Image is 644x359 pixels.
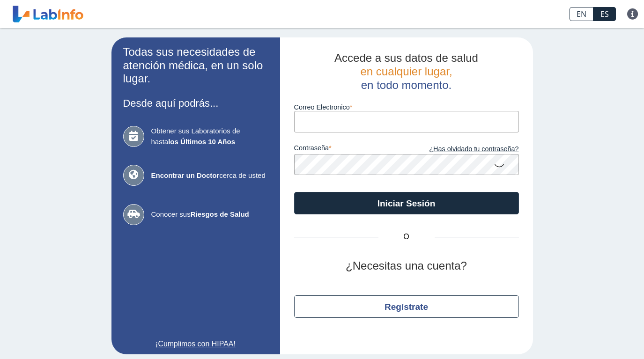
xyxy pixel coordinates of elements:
[151,170,268,181] span: cerca de usted
[593,7,616,21] a: ES
[294,144,407,154] label: contraseña
[360,65,452,78] span: en cualquier lugar,
[294,295,519,318] button: Regístrate
[378,231,435,242] span: O
[407,144,519,154] a: ¿Has olvidado tu contraseña?
[570,7,593,21] a: EN
[123,97,268,109] h3: Desde aquí podrás...
[294,259,519,273] h2: ¿Necesitas una cuenta?
[334,51,478,64] span: Accede a sus datos de salud
[151,209,268,220] span: Conocer sus
[191,210,249,218] b: Riesgos de Salud
[294,192,519,214] button: Iniciar Sesión
[151,126,268,147] span: Obtener sus Laboratorios de hasta
[361,79,452,91] span: en todo momento.
[123,45,268,86] h2: Todas sus necesidades de atención médica, en un solo lugar.
[151,171,220,179] b: Encontrar un Doctor
[294,103,519,111] label: Correo Electronico
[168,138,235,146] b: los Últimos 10 Años
[123,338,268,350] a: ¡Cumplimos con HIPAA!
